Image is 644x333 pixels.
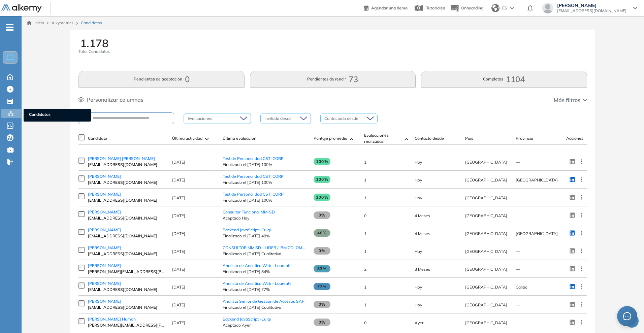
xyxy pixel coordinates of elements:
span: [PERSON_NAME][EMAIL_ADDRESS][PERSON_NAME][DOMAIN_NAME] [88,269,165,275]
span: 0% [314,319,330,326]
span: 83% [314,265,330,272]
a: Inicio [27,20,44,26]
span: 0% [314,301,330,308]
a: Analista Senior de Gestión de Accesos SAP [223,299,304,304]
span: — [516,267,520,272]
span: [GEOGRAPHIC_DATA] [465,231,507,236]
span: Acciones [566,135,583,141]
span: [DATE] [172,302,185,307]
span: [GEOGRAPHIC_DATA] [465,249,507,254]
span: [DATE] [172,160,185,165]
img: [missing "en.ARROW_ALT" translation] [350,138,353,140]
img: arrow [510,7,514,9]
span: Total Candidatos [78,48,110,55]
a: Analista de Analitica Web - Laureate [223,281,292,286]
span: 1.178 [80,38,108,48]
span: [DATE] [172,177,185,182]
span: Aceptado Ayer [223,322,307,328]
span: 100% [314,176,330,183]
span: Provincia [516,135,533,141]
button: Personalizar columnas [78,96,143,104]
span: 1 [364,195,366,200]
a: [PERSON_NAME] [88,227,165,233]
span: 16-sep-2025 [415,249,422,254]
span: [EMAIL_ADDRESS][DOMAIN_NAME] [88,179,165,186]
img: [missing "en.ARROW_ALT" translation] [205,138,208,140]
span: Agendar una demo [371,5,408,10]
button: Completos1104 [421,71,587,88]
span: [EMAIL_ADDRESS][DOMAIN_NAME] [88,162,165,168]
span: — [516,195,520,200]
span: 100% [314,158,330,165]
span: [GEOGRAPHIC_DATA] [465,302,507,307]
a: [PERSON_NAME] [88,298,165,304]
span: [PERSON_NAME] [88,227,121,232]
span: 16-sep-2025 [415,285,422,290]
span: [PERSON_NAME] [88,174,121,179]
span: Backend JavaScript -Culqi [223,227,271,232]
span: [GEOGRAPHIC_DATA] [516,231,558,236]
span: Candidatos [29,111,86,119]
span: Candidato [88,135,107,141]
span: [DATE] [172,195,185,200]
span: Personalizar columnas [87,96,143,104]
span: Backend JavaScript -Culqi [223,317,271,322]
span: [DATE] [172,231,185,236]
span: — [516,249,520,254]
a: [PERSON_NAME] [88,263,165,269]
span: Finalizado el [DATE] | 77% [223,287,307,293]
span: [GEOGRAPHIC_DATA] [465,320,507,325]
span: [PERSON_NAME] [88,281,121,286]
span: Onboarding [461,5,483,10]
span: Última evaluación [223,135,256,141]
span: [EMAIL_ADDRESS][DOMAIN_NAME] [557,8,626,13]
span: Finalizado el [DATE] | Cualitativo [223,304,307,310]
a: Agendar una demo [364,3,408,11]
span: 16-sep-2025 [415,195,422,200]
span: Finalizado el [DATE] | 100% [223,179,307,186]
span: 15-sep-2025 [415,320,423,325]
span: 16-sep-2025 [415,177,422,182]
span: 1 [364,285,366,290]
span: [EMAIL_ADDRESS][DOMAIN_NAME] [88,197,165,203]
span: [PERSON_NAME] Human [88,317,136,322]
span: Test de Personalidad CSTI CORP [223,174,284,179]
span: — [516,320,520,325]
button: Pendientes de rendir73 [250,71,416,88]
span: 100% [314,194,330,201]
img: world [491,4,500,12]
span: 0% [314,211,330,219]
span: Evaluaciones realizadas [364,132,402,144]
span: 30-abr-2025 [415,213,430,218]
span: Finalizado el [DATE] | 100% [223,162,307,168]
span: [EMAIL_ADDRESS][DOMAIN_NAME] [88,233,165,239]
a: [PERSON_NAME] [88,173,165,179]
span: [GEOGRAPHIC_DATA] [465,195,507,200]
a: Test de Personalidad CSTI CORP [223,156,284,161]
a: Analista de Analitica Web - Laureate [223,263,292,268]
span: [PERSON_NAME] [88,245,121,250]
span: Finalizado el [DATE] | Cualitativo [223,251,307,257]
span: [DATE] [172,249,185,254]
span: Finalizado el [DATE] | 48% [223,233,307,239]
span: — [516,160,520,165]
span: 2 [364,267,366,272]
span: Candidatos [81,20,102,26]
a: Consultor Funcional MM-SD [223,209,275,214]
span: [GEOGRAPHIC_DATA] [465,213,507,218]
span: [PERSON_NAME] [88,263,121,268]
span: Aceptado Hoy [223,215,307,221]
span: [PERSON_NAME] [88,209,121,214]
button: Más filtros [554,96,587,104]
span: Finalizado el [DATE] | 100% [223,197,307,203]
span: 48% [314,229,330,237]
span: [PERSON_NAME] [88,192,121,197]
a: CONSULTOR MM SD - LIDER / IBM COLOMBIA [223,245,309,250]
span: Más filtros [554,96,580,104]
span: [EMAIL_ADDRESS][DOMAIN_NAME] [88,287,165,293]
span: Test de Personalidad CSTI CORP [223,192,284,197]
